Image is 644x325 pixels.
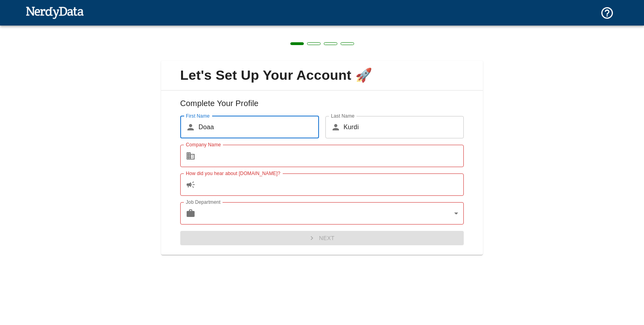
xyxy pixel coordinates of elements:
[186,112,210,119] label: First Name
[167,97,477,116] h6: Complete Your Profile
[26,4,84,20] img: NerdyData.com
[186,199,221,205] label: Job Department
[167,67,477,84] span: Let's Set Up Your Account 🚀
[331,112,354,119] label: Last Name
[595,1,619,25] button: Support and Documentation
[186,141,221,148] label: Company Name
[186,170,280,177] label: How did you hear about [DOMAIN_NAME]?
